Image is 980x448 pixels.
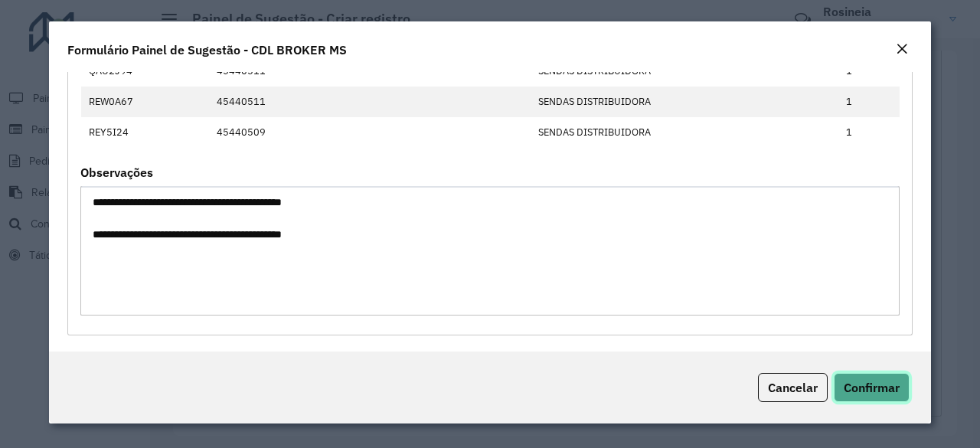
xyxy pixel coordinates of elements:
[81,87,209,117] td: REW0A67
[768,380,818,395] span: Cancelar
[838,87,900,117] td: 1
[834,373,910,402] button: Confirmar
[530,117,838,148] td: SENDAS DISTRIBUIDORA
[209,117,531,148] td: 45440509
[896,43,908,55] em: Fechar
[80,163,153,181] label: Observações
[209,87,531,117] td: 45440511
[844,380,900,395] span: Confirmar
[530,87,838,117] td: SENDAS DISTRIBUIDORA
[891,40,913,60] button: Close
[838,117,900,148] td: 1
[758,373,828,402] button: Cancelar
[81,117,209,148] td: REY5I24
[67,41,347,59] h4: Formulário Painel de Sugestão - CDL BROKER MS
